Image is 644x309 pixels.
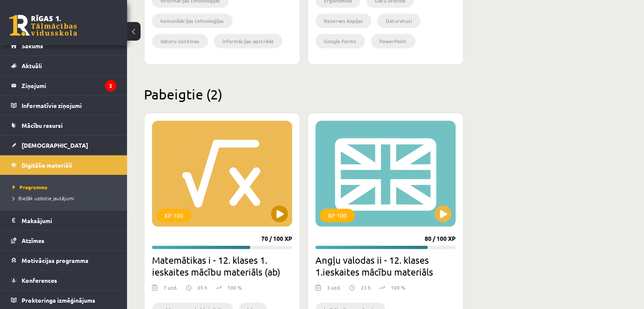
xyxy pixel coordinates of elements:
a: Programma [13,183,119,191]
a: Rīgas 1. Tālmācības vidusskola [9,15,77,36]
p: 100 % [391,284,405,291]
a: Sākums [11,36,116,55]
li: Datorvīrusi [377,14,420,28]
a: Motivācijas programma [11,251,116,270]
li: PowerPoint [371,34,415,48]
a: [DEMOGRAPHIC_DATA] [11,135,116,155]
span: Konferences [22,276,57,284]
span: Biežāk uzdotie jautājumi [13,195,74,201]
p: 23 h [361,284,371,291]
span: Digitālie materiāli [22,161,72,169]
span: Sākums [22,42,43,50]
span: Programma [13,184,47,190]
span: Mācību resursi [22,121,63,129]
h2: Matemātikas i - 12. klases 1. ieskaites mācību materiāls (ab) [152,254,292,278]
li: Google Forms [315,34,365,48]
div: 7 uzd. [163,284,177,296]
a: Aktuāli [11,56,116,75]
li: informācijas apstrāde [214,34,282,48]
li: datoru sistēmas [152,34,208,48]
a: Informatīvie ziņojumi [11,96,116,115]
span: [DEMOGRAPHIC_DATA] [22,141,88,149]
span: Motivācijas programma [22,257,88,264]
a: Maksājumi [11,211,116,230]
h2: Angļu valodas ii - 12. klases 1.ieskaites mācību materiāls [315,254,456,278]
div: XP 100 [156,209,191,222]
span: Atzīmes [22,237,44,244]
a: Mācību resursi [11,116,116,135]
li: Rezerves kopijas [315,14,371,28]
legend: Ziņojumi [22,76,116,95]
h2: Pabeigtie (2) [144,86,627,102]
legend: Informatīvie ziņojumi [22,96,116,115]
a: Biežāk uzdotie jautājumi [13,194,119,202]
span: Aktuāli [22,62,42,69]
a: Digitālie materiāli [11,155,116,175]
span: Proktoringa izmēģinājums [22,296,95,304]
legend: Maksājumi [22,211,116,230]
div: XP 100 [320,209,355,222]
a: Atzīmes [11,231,116,250]
p: 100 % [227,284,242,291]
i: 2 [105,80,116,91]
a: Ziņojumi2 [11,76,116,95]
p: 35 h [197,284,207,291]
li: komunikācijas tehnoloģijas [152,14,232,28]
a: Konferences [11,270,116,290]
div: 3 uzd. [327,284,341,296]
